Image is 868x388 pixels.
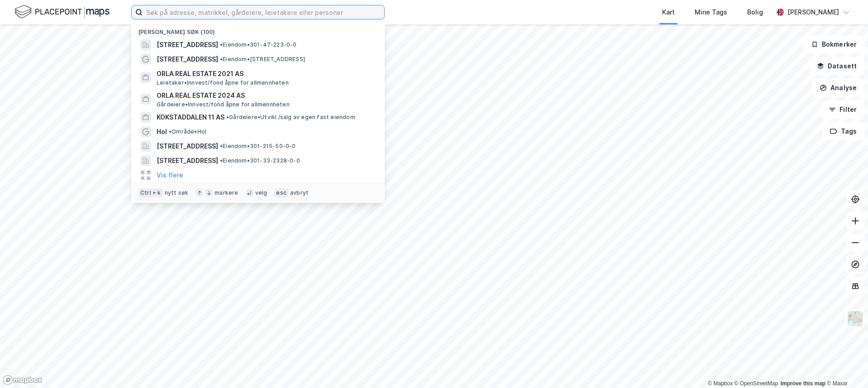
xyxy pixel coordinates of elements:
[220,157,223,164] span: •
[3,375,43,385] a: Mapbox homepage
[662,7,675,18] div: Kart
[138,188,163,197] div: Ctrl + k
[708,380,733,387] a: Mapbox
[734,380,778,387] a: OpenStreetMap
[157,68,374,79] span: ORLA REAL ESTATE 2021 AS
[157,141,218,152] span: [STREET_ADDRESS]
[220,56,223,62] span: •
[157,54,218,65] span: [STREET_ADDRESS]
[822,122,864,140] button: Tags
[220,157,300,164] span: Eiendom • 301-33-2328-0-0
[226,114,229,120] span: •
[821,101,864,119] button: Filter
[215,189,238,196] div: markere
[157,90,374,101] span: ORLA REAL ESTATE 2024 AS
[157,101,290,108] span: Gårdeiere • Innvest/fond åpne for allmennheten
[747,7,763,18] div: Bolig
[255,189,267,196] div: velg
[290,189,309,196] div: avbryt
[157,170,183,181] button: Vis flere
[157,126,167,137] span: Hol
[812,79,864,97] button: Analyse
[220,41,223,48] span: •
[169,128,172,135] span: •
[803,35,864,53] button: Bokmerker
[787,7,839,18] div: [PERSON_NAME]
[226,114,355,121] span: Gårdeiere • Utvikl./salg av egen fast eiendom
[695,7,727,18] div: Mine Tags
[157,155,218,166] span: [STREET_ADDRESS]
[220,143,296,150] span: Eiendom • 301-215-50-0-0
[157,112,224,123] span: KOKSTADDALEN 11 AS
[157,79,289,86] span: Leietaker • Innvest/fond åpne for allmennheten
[809,57,864,75] button: Datasett
[157,39,218,50] span: [STREET_ADDRESS]
[131,21,385,38] div: [PERSON_NAME] søk (100)
[847,310,864,327] img: Z
[823,345,868,388] div: Kontrollprogram for chat
[165,189,189,196] div: nytt søk
[143,5,384,19] input: Søk på adresse, matrikkel, gårdeiere, leietakere eller personer
[169,128,206,135] span: Område • Hol
[781,380,825,387] a: Improve this map
[274,188,288,197] div: esc
[823,345,868,388] iframe: Chat Widget
[220,41,297,48] span: Eiendom • 301-47-223-0-0
[14,4,110,20] img: logo.f888ab2527a4732fd821a326f86c7f29.svg
[220,56,305,63] span: Eiendom • [STREET_ADDRESS]
[220,143,223,149] span: •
